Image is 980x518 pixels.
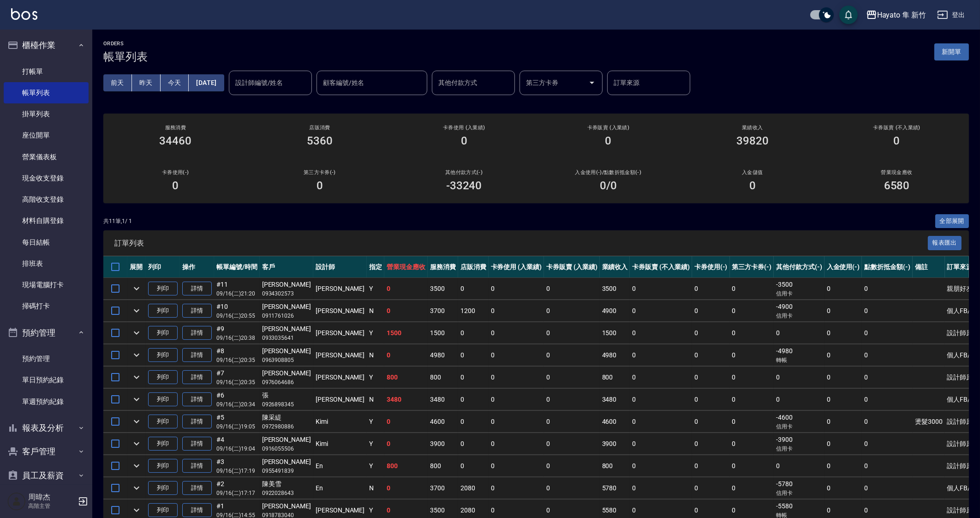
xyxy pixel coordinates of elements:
th: 服務消費 [428,256,458,278]
button: expand row [130,348,143,362]
button: [DATE] [189,74,224,91]
h2: 入金儲值 [692,169,814,175]
td: 0 [458,389,489,410]
p: 信用卡 [776,312,822,320]
th: 卡券使用(-) [692,256,730,278]
p: 0933035641 [262,334,311,342]
th: 業績收入 [600,256,630,278]
button: 全部展開 [935,214,969,229]
td: 0 [630,322,692,344]
span: 訂單列表 [114,239,928,248]
a: 詳情 [182,348,212,362]
td: #8 [214,344,260,366]
div: [PERSON_NAME] [262,368,311,378]
td: 0 [774,322,825,344]
td: 0 [458,455,489,477]
td: 4600 [428,411,458,433]
a: 詳情 [182,326,212,340]
td: 1500 [600,322,630,344]
td: 3480 [428,389,458,410]
th: 列印 [146,256,180,278]
td: 0 [630,367,692,388]
td: 0 [544,433,600,455]
td: #4 [214,433,260,455]
td: N [367,300,384,322]
th: 入金使用(-) [825,256,862,278]
a: 營業儀表板 [4,146,89,168]
td: -4600 [774,411,825,433]
td: N [367,477,384,499]
td: 0 [730,455,774,477]
button: 登出 [933,6,969,24]
button: 報表及分析 [4,416,89,440]
td: 0 [489,367,544,388]
td: 0 [544,300,600,322]
h3: 服務消費 [114,125,237,131]
td: 0 [730,411,774,433]
p: 轉帳 [776,356,822,364]
td: 0 [384,411,428,433]
td: #9 [214,322,260,344]
div: [PERSON_NAME] [262,302,311,312]
td: 0 [692,389,730,410]
h3: 0 [172,179,179,192]
td: 800 [428,367,458,388]
td: 0 [825,389,862,410]
h3: 0 [894,134,900,147]
td: 0 [489,322,544,344]
h3: 0 [749,179,756,192]
td: 0 [730,389,774,410]
button: expand row [130,326,143,340]
p: 0963908805 [262,356,311,364]
button: 列印 [148,282,178,296]
td: 800 [384,455,428,477]
td: 0 [458,344,489,366]
td: 0 [630,411,692,433]
td: N [367,344,384,366]
button: expand row [130,481,143,495]
button: 列印 [148,370,178,385]
a: 高階收支登錄 [4,189,89,210]
th: 其他付款方式(-) [774,256,825,278]
td: 0 [489,455,544,477]
th: 展開 [127,256,146,278]
td: 0 [630,455,692,477]
button: expand row [130,459,143,473]
p: 0911761026 [262,312,311,320]
td: 1200 [458,300,489,322]
a: 掃碼打卡 [4,295,89,317]
button: save [839,6,858,24]
h2: 卡券使用(-) [114,169,237,175]
td: Y [367,278,384,300]
td: 0 [630,344,692,366]
td: 0 [692,300,730,322]
td: #6 [214,389,260,410]
td: -4900 [774,300,825,322]
td: 0 [384,433,428,455]
td: [PERSON_NAME] [313,322,367,344]
p: 09/16 (二) 19:05 [216,422,257,431]
div: Hayato 隼 新竹 [877,9,926,21]
button: 列印 [148,348,178,362]
button: expand row [130,370,143,384]
h2: 入金使用(-) /點數折抵金額(-) [547,169,669,175]
th: 第三方卡券(-) [730,256,774,278]
button: expand row [130,437,143,451]
a: 每日結帳 [4,232,89,253]
th: 設計師 [313,256,367,278]
td: 800 [384,367,428,388]
td: 0 [825,455,862,477]
td: 0 [692,455,730,477]
td: 0 [692,278,730,300]
div: [PERSON_NAME] [262,346,311,356]
a: 座位開單 [4,125,89,146]
a: 現金收支登錄 [4,168,89,189]
td: 0 [544,367,600,388]
td: 0 [862,344,913,366]
th: 卡券販賣 (入業績) [544,256,600,278]
td: 0 [630,300,692,322]
td: 0 [825,433,862,455]
button: 列印 [148,392,178,407]
td: 0 [730,367,774,388]
h2: 營業現金應收 [836,169,958,175]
